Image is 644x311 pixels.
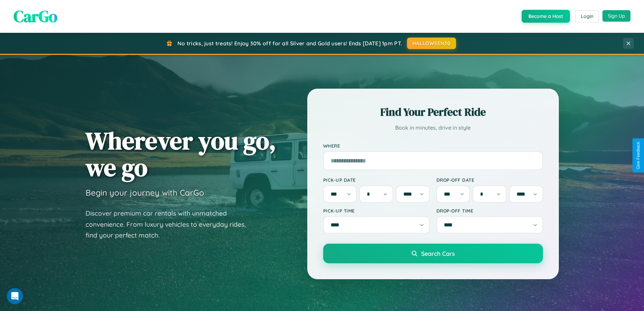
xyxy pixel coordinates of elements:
button: Login [575,10,599,22]
iframe: Intercom live chat [7,288,23,304]
h3: Begin your journey with CarGo [86,187,204,198]
span: Search Cars [421,250,455,257]
p: Discover premium car rentals with unmatched convenience. From luxury vehicles to everyday rides, ... [86,208,255,241]
label: Where [323,143,543,149]
h2: Find Your Perfect Ride [323,105,543,119]
h1: Wherever you go, we go [86,127,276,181]
p: Book in minutes, drive in style [323,123,543,133]
button: Become a Host [522,10,570,23]
label: Drop-off Time [436,208,543,214]
span: CarGo [14,5,57,27]
button: Sign Up [602,10,630,22]
div: Give Feedback [636,142,641,169]
span: No tricks, just treats! Enjoy 30% off for all Silver and Gold users! Ends [DATE] 1pm PT. [177,40,402,47]
label: Pick-up Time [323,208,430,214]
label: Pick-up Date [323,177,430,183]
button: HALLOWEEN30 [407,38,456,49]
button: Search Cars [323,244,543,263]
label: Drop-off Date [436,177,543,183]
